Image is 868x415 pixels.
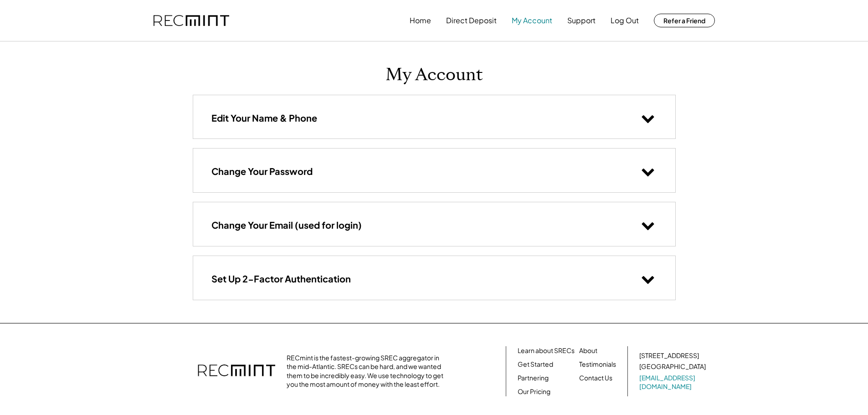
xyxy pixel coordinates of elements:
[211,273,351,285] h3: Set Up 2-Factor Authentication
[410,11,431,30] button: Home
[518,374,549,383] a: Partnering
[654,14,715,27] button: Refer a Friend
[639,362,706,371] div: [GEOGRAPHIC_DATA]
[211,165,313,177] h3: Change Your Password
[579,346,597,355] a: About
[518,387,550,396] a: Our Pricing
[287,354,448,389] div: RECmint is the fastest-growing SREC aggregator in the mid-Atlantic. SRECs can be hard, and we wan...
[518,360,553,369] a: Get Started
[639,374,708,391] a: [EMAIL_ADDRESS][DOMAIN_NAME]
[198,355,275,387] img: recmint-logotype%403x.png
[611,11,639,30] button: Log Out
[639,351,699,360] div: [STREET_ADDRESS]
[579,360,616,369] a: Testimonials
[567,11,596,30] button: Support
[512,11,552,30] button: My Account
[385,64,483,86] h1: My Account
[154,15,229,26] img: recmint-logotype%403x.png
[579,374,612,383] a: Contact Us
[211,112,317,124] h3: Edit Your Name & Phone
[446,11,497,30] button: Direct Deposit
[518,346,575,355] a: Learn about SRECs
[211,219,362,231] h3: Change Your Email (used for login)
